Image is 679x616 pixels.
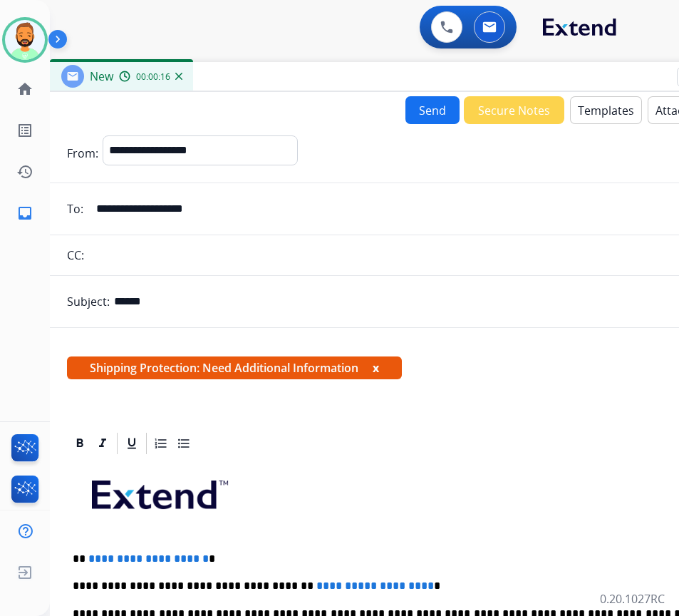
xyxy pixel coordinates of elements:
[92,433,113,454] div: Italic
[150,433,172,454] div: Ordered List
[16,163,33,180] mat-icon: history
[570,96,642,124] button: Templates
[67,293,110,310] p: Subject:
[5,20,45,60] img: avatar
[67,200,83,217] p: To:
[16,205,33,222] mat-icon: inbox
[121,433,142,454] div: Underline
[16,122,33,139] mat-icon: list_alt
[173,433,195,454] div: Bullet List
[16,81,33,98] mat-icon: home
[600,590,665,607] p: 0.20.1027RC
[405,96,460,124] button: Send
[67,247,84,264] p: CC:
[90,68,113,84] span: New
[464,96,564,124] button: Secure Notes
[67,356,402,379] span: Shipping Protection: Need Additional Information
[69,433,90,454] div: Bold
[136,71,170,83] span: 00:00:16
[373,359,379,376] button: x
[67,145,98,162] p: From:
